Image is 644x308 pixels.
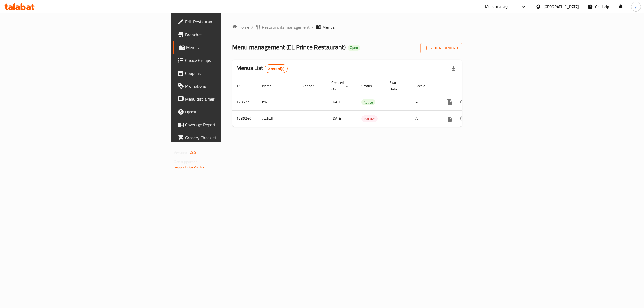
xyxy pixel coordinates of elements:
div: Total records count [265,64,288,73]
span: Version: [174,149,187,156]
button: Add New Menu [420,43,462,53]
span: Menus [186,44,275,51]
span: Get support on: [174,158,199,165]
span: Choice Groups [185,57,275,64]
h2: Menus List [236,64,288,73]
a: Choice Groups [173,54,279,67]
div: Export file [447,62,460,75]
a: Grocery Checklist [173,131,279,144]
a: Menus [173,41,279,54]
span: Created On [331,79,351,92]
table: enhanced table [232,78,499,127]
a: Coverage Report [173,118,279,131]
span: [DATE] [331,115,342,122]
a: Support.OpsPlatform [174,164,208,171]
span: Active [361,99,375,105]
td: - [385,110,411,127]
span: Status [361,83,379,89]
span: Branches [185,31,275,38]
div: Inactive [361,115,378,122]
button: Change Status [456,96,469,109]
button: Change Status [456,112,469,125]
span: ID [236,83,247,89]
div: Menu-management [485,3,518,10]
span: [DATE] [331,98,342,105]
div: [GEOGRAPHIC_DATA] [543,4,579,10]
span: 2 record(s) [265,66,288,71]
span: Coupons [185,70,275,76]
span: Menu disclaimer [185,96,275,102]
span: Open [348,45,360,50]
span: Restaurants management [262,24,310,30]
span: Start Date [390,79,405,92]
li: / [312,24,314,30]
td: All [411,94,439,110]
td: All [411,110,439,127]
span: y [635,4,637,10]
span: Locale [415,83,432,89]
span: Coverage Report [185,122,275,128]
span: Add New Menu [425,45,458,52]
span: Promotions [185,83,275,89]
span: Grocery Checklist [185,134,275,141]
a: Branches [173,28,279,41]
div: Open [348,45,360,51]
a: Promotions [173,80,279,93]
nav: breadcrumb [232,24,462,30]
span: Inactive [361,116,378,122]
a: Edit Restaurant [173,15,279,28]
span: 1.0.0 [188,149,196,156]
button: more [443,96,456,109]
span: Vendor [302,83,321,89]
span: Edit Restaurant [185,19,275,25]
a: Coupons [173,67,279,80]
span: Upsell [185,109,275,115]
span: Name [262,83,279,89]
a: Upsell [173,105,279,118]
button: more [443,112,456,125]
span: Menu management ( EL Prince Restaurant ) [232,41,346,53]
th: Actions [439,78,499,94]
td: - [385,94,411,110]
a: Restaurants management [255,24,310,30]
a: Menu disclaimer [173,93,279,105]
span: Menus [322,24,335,30]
